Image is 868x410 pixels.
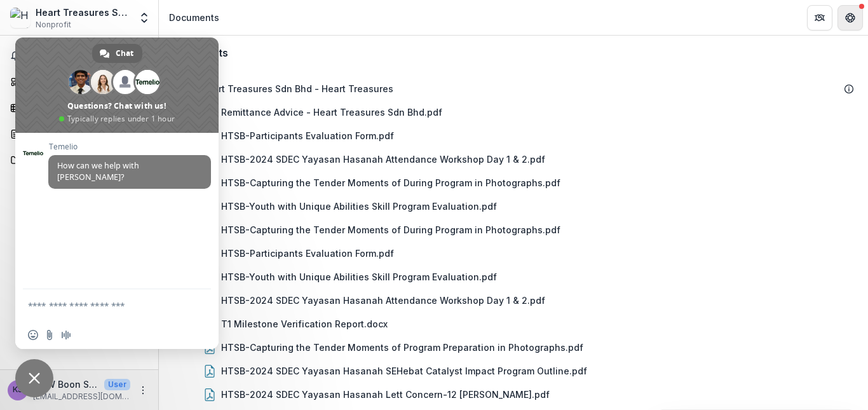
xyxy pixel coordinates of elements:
button: More [135,383,151,398]
div: HTSB-Capturing the Tender Moments of During Program in Photographs.pdf [168,171,859,195]
div: HTSB-2024 SDEC Yayasan Hasanah Attendance Workshop Day 1 & 2.pdf [221,153,545,166]
div: Heart Treasures Sdn Bhd - Heart Treasures [201,82,393,95]
div: T1 Milestone Verification Report.docx [221,317,388,331]
div: Close chat [15,359,53,397]
div: HTSB-Youth with Unique Abilities Skill Program Evaluation.pdf [221,200,497,213]
p: User [104,379,130,390]
span: Insert an emoji [28,330,38,340]
span: How can we help with [PERSON_NAME]? [57,160,139,182]
textarea: Compose your message... [28,300,178,311]
p: [EMAIL_ADDRESS][DOMAIN_NAME] [33,391,130,402]
div: HTSB-2024 SDEC Yayasan Hasanah SEHebat Catalyst Impact Program Outline.pdf [221,364,587,378]
div: HTSB-2024 SDEC Yayasan Hasanah Attendance Workshop Day 1 & 2.pdf [168,289,859,312]
div: HTSB-Youth with Unique Abilities Skill Program Evaluation.pdf [221,270,497,284]
div: HTSB-Capturing the Tender Moments of During Program in Photographs.pdf [168,218,859,242]
div: HTSB-2024 SDEC Yayasan Hasanah Lett Concern-12 [PERSON_NAME].pdf [168,383,859,406]
div: HTSB-2024 SDEC Yayasan Hasanah Attendance Workshop Day 1 & 2.pdf [168,147,859,171]
nav: breadcrumb [164,8,224,27]
div: Heart Treasures Sdn Bhd [36,6,130,19]
div: HTSB-Capturing the Tender Moments of Program Preparation in Photographs.pdf [168,336,859,359]
div: Heart Treasures Sdn Bhd - Heart Treasures [168,77,859,100]
div: Remittance Advice - Heart Treasures Sdn Bhd.pdf [221,106,442,119]
div: HTSB-Participants Evaluation Form.pdf [168,124,859,147]
div: T1 Milestone Verification Report.docx [168,312,859,336]
a: Proposals [5,123,153,144]
div: Chat [92,44,142,63]
a: Tasks [5,97,153,118]
img: Heart Treasures Sdn Bhd [10,8,31,28]
div: HTSB-Participants Evaluation Form.pdf [221,129,394,142]
p: KIEW Boon Siew [33,378,99,391]
span: Temelio [48,142,211,151]
div: HTSB-Capturing the Tender Moments of Program Preparation in Photographs.pdf [221,341,583,354]
div: HTSB-Capturing the Tender Moments of During Program in Photographs.pdf [221,223,560,236]
a: Documents [5,149,153,170]
div: HTSB-Capturing the Tender Moments of During Program in Photographs.pdf [221,176,560,189]
div: HTSB-2024 SDEC Yayasan Hasanah Lett Concern-12 [PERSON_NAME].pdf [221,388,550,401]
button: Get Help [837,5,863,31]
div: HTSB-2024 SDEC Yayasan Hasanah Attendance Workshop Day 1 & 2.pdf [221,294,545,307]
div: Documents [169,11,219,24]
div: HTSB-Youth with Unique Abilities Skill Program Evaluation.pdf [168,265,859,289]
a: Dashboard [5,71,153,92]
div: Remittance Advice - Heart Treasures Sdn Bhd.pdf [168,100,859,124]
div: HTSB-Youth with Unique Abilities Skill Program Evaluation.pdf [168,195,859,218]
span: Send a file [44,330,55,340]
span: Audio message [61,330,71,340]
div: HTSB-Participants Evaluation Form.pdf [168,242,859,265]
div: HTSB-Participants Evaluation Form.pdf [221,247,394,260]
button: Partners [807,5,832,31]
button: Notifications [5,46,153,66]
span: Chat [116,44,133,63]
div: KIEW Boon Siew [13,386,23,394]
div: HTSB-2024 SDEC Yayasan Hasanah SEHebat Catalyst Impact Program Outline.pdf [168,359,859,383]
span: Nonprofit [36,19,71,31]
button: Open entity switcher [135,5,153,31]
